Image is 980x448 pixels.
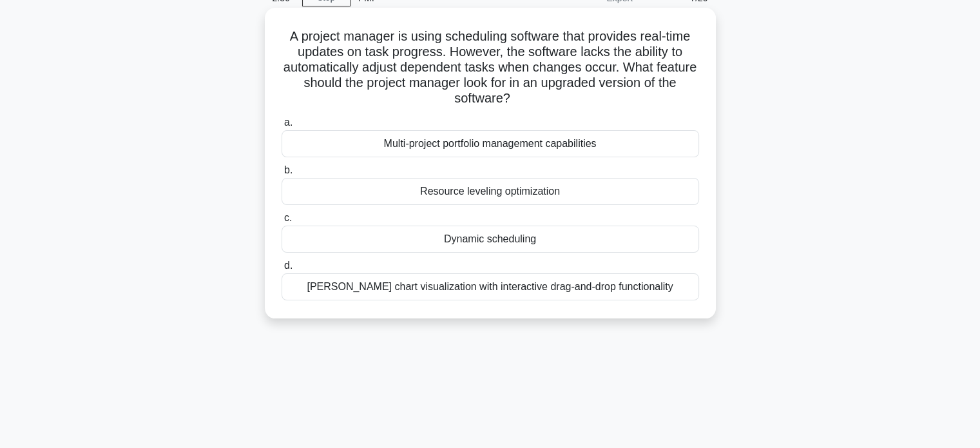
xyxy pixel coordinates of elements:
div: [PERSON_NAME] chart visualization with interactive drag-and-drop functionality [282,273,699,300]
span: a. [284,117,293,128]
h5: A project manager is using scheduling software that provides real-time updates on task progress. ... [280,28,700,107]
div: Resource leveling optimization [282,178,699,205]
span: d. [284,260,293,271]
span: c. [284,212,292,223]
div: Multi-project portfolio management capabilities [282,130,699,157]
div: Dynamic scheduling [282,226,699,253]
span: b. [284,164,293,175]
